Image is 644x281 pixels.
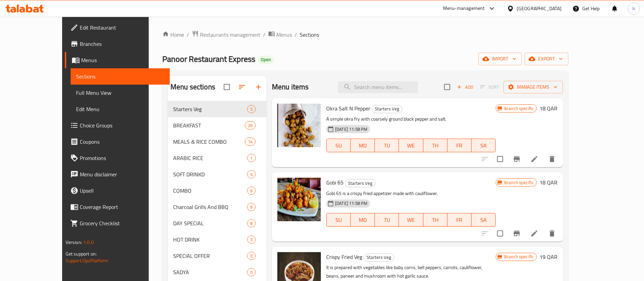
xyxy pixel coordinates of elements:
span: 0 [247,253,255,259]
span: Gobi 65 [326,177,344,188]
input: search [338,81,418,93]
button: Add section [250,79,266,95]
button: SA [472,213,496,227]
span: SPECIAL OFFER [173,252,247,260]
div: Open [258,56,274,64]
a: Coverage Report [65,199,170,215]
a: Choice Groups [65,117,170,134]
span: 5 [247,106,255,112]
h6: 19 QAR [539,252,557,262]
span: Version: [66,238,82,247]
span: Crispy Fried Veg [326,252,362,262]
span: TU [378,215,396,225]
a: Grocery Checklist [65,215,170,231]
span: Select to update [493,226,507,241]
span: Grocery Checklist [80,219,164,227]
span: Get support on: [66,249,97,258]
span: SA [474,215,493,225]
a: Edit menu item [530,155,538,163]
span: Branch specific [501,179,536,186]
span: Menus [276,31,292,39]
a: Menus [65,52,170,68]
span: Coverage Report [80,203,164,211]
span: Starters Veg [345,179,375,187]
a: Menu disclaimer [65,166,170,182]
div: items [247,252,256,260]
div: items [247,154,256,162]
span: WE [402,215,420,225]
span: Open [258,57,274,63]
span: TU [378,141,396,151]
button: SU [326,213,351,227]
span: Add item [454,82,476,92]
button: FR [447,139,472,152]
button: export [525,53,568,65]
button: delete [544,225,560,242]
span: Starters Veg [173,105,247,113]
a: Support.OpsPlatform [66,256,109,265]
span: 6 [247,204,255,210]
a: Home [162,31,184,39]
span: Panoor Restaurant Express [162,51,255,67]
div: Menu-management [443,4,485,13]
button: FR [447,213,472,227]
span: 4 [247,171,255,178]
span: Branches [80,40,164,48]
span: 3 [247,236,255,243]
div: DAY SPECIAL8 [168,215,266,231]
h2: Menu items [272,82,309,92]
a: Full Menu View [71,85,170,101]
span: ARABIC RICE [173,154,247,162]
span: Okra Salt N Pepper [326,103,370,113]
span: Starters Veg [372,105,402,113]
span: SADYA [173,268,247,276]
a: Menus [268,30,292,39]
span: FR [450,215,469,225]
span: Sections [76,72,164,81]
button: MO [351,139,375,152]
span: Menu disclaimer [80,170,164,178]
div: BREAKFAST [173,121,245,129]
div: Starters Veg [372,105,402,113]
span: h [632,5,635,12]
button: TH [423,139,447,152]
span: Promotions [80,154,164,162]
a: Upsell [65,182,170,199]
button: SU [326,139,351,152]
span: Branch specific [501,105,536,112]
span: [DATE] 11:58 PM [332,126,370,133]
div: items [245,121,256,129]
div: HOT DRINK [173,235,247,244]
span: Edit Restaurant [80,23,164,32]
span: Menus [81,56,164,64]
nav: breadcrumb [162,30,568,39]
span: COMBO [173,187,247,195]
a: Edit Menu [71,101,170,117]
div: SADYA0 [168,264,266,280]
li: / [295,31,297,39]
button: WE [399,139,423,152]
span: WE [402,141,420,151]
div: items [247,105,256,113]
span: TH [426,141,445,151]
button: TH [423,213,447,227]
a: Branches [65,36,170,52]
div: Charcoal Grills And BBQ [173,203,247,211]
div: Starters Veg5 [168,101,266,117]
span: Manage items [509,83,557,91]
li: / [263,31,265,39]
span: Sort sections [234,79,250,95]
span: Sections [300,31,319,39]
div: items [247,203,256,211]
div: items [247,235,256,244]
span: 14 [245,139,255,145]
span: Upsell [80,187,164,195]
button: SA [472,139,496,152]
span: Coupons [80,138,164,146]
button: import [478,53,522,65]
span: Branch specific [501,253,536,260]
span: [DATE] 11:58 PM [332,200,370,207]
span: export [530,55,563,63]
